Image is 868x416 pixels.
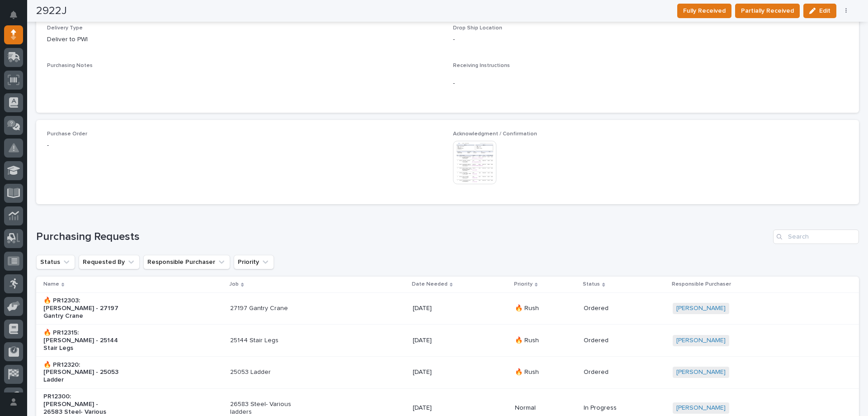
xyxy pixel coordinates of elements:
span: Drop Ship Location [453,25,502,31]
tr: 🔥 PR12320: [PERSON_NAME] - 25053 Ladder25053 Ladder[DATE]🔥 RushOrdered[PERSON_NAME] [36,357,859,389]
span: Receiving Instructions [453,63,510,68]
span: Purchase Order [47,131,87,137]
p: [DATE] [413,305,488,312]
p: - [453,79,848,88]
span: Delivery Type [47,25,83,31]
p: 25144 Stair Legs [230,337,306,344]
span: Purchasing Notes [47,63,93,68]
button: Partially Received [735,4,800,18]
button: Requested By [79,255,140,269]
p: Job [229,279,239,289]
p: [DATE] [413,337,488,344]
p: Ordered [584,305,659,312]
p: Deliver to PWI [47,35,442,44]
p: Name [43,279,59,289]
span: Fully Received [683,5,726,16]
p: - [47,141,442,150]
p: [DATE] [413,404,488,412]
a: [PERSON_NAME] [676,404,726,412]
p: 25053 Ladder [230,368,306,376]
a: [PERSON_NAME] [676,368,726,376]
a: [PERSON_NAME] [676,305,726,312]
span: Partially Received [741,5,794,16]
p: 🔥 Rush [515,368,576,376]
p: [DATE] [413,368,488,376]
tr: 🔥 PR12315: [PERSON_NAME] - 25144 Stair Legs25144 Stair Legs[DATE]🔥 RushOrdered[PERSON_NAME] [36,325,859,357]
h2: 2922J [36,5,67,18]
p: Priority [514,279,533,289]
p: Ordered [584,368,659,376]
button: Status [36,255,75,269]
a: [PERSON_NAME] [676,337,726,344]
input: Search [773,230,859,244]
p: Ordered [584,337,659,344]
p: 🔥 PR12303: [PERSON_NAME] - 27197 Gantry Crane [43,297,119,320]
p: Status [583,279,600,289]
p: 🔥 Rush [515,305,576,312]
button: Notifications [4,5,23,24]
div: Notifications [11,11,23,25]
p: 27197 Gantry Crane [230,305,306,312]
tr: 🔥 PR12303: [PERSON_NAME] - 27197 Gantry Crane27197 Gantry Crane[DATE]🔥 RushOrdered[PERSON_NAME] [36,292,859,325]
p: 🔥 PR12320: [PERSON_NAME] - 25053 Ladder [43,361,119,384]
p: 🔥 PR12315: [PERSON_NAME] - 25144 Stair Legs [43,329,119,352]
p: Responsible Purchaser [672,279,731,289]
h1: Purchasing Requests [36,230,769,244]
p: Date Needed [412,279,448,289]
p: In Progress [584,404,659,412]
button: Priority [234,255,274,269]
p: Normal [515,404,576,412]
button: Fully Received [677,4,731,18]
p: 🔥 Rush [515,337,576,344]
p: - [453,35,848,44]
p: 26583 Steel- Various ladders [230,401,306,416]
button: Edit [803,4,836,18]
span: Edit [819,7,830,15]
span: Acknowledgment / Confirmation [453,131,537,137]
button: Responsible Purchaser [143,255,230,269]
